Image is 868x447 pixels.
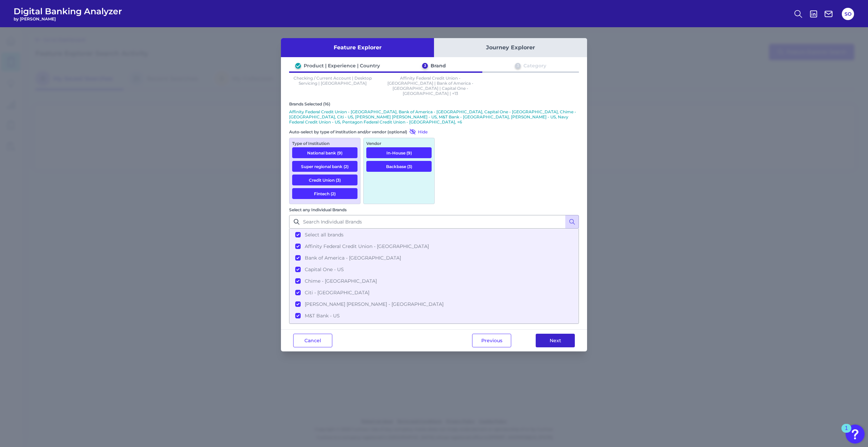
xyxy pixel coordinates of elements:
button: Backbase (3) [366,161,432,172]
button: National bank (9) [292,147,357,158]
button: SO [842,8,854,20]
button: [PERSON_NAME] - [GEOGRAPHIC_DATA] [290,321,578,333]
p: Affinity Federal Credit Union - [GEOGRAPHIC_DATA] | Bank of America - [GEOGRAPHIC_DATA] | Capital... [387,76,474,96]
div: Brands Selected (16) [289,101,579,106]
button: M&T Bank - US [290,310,578,321]
button: Citi - [GEOGRAPHIC_DATA] [290,287,578,298]
button: Fintech (2) [292,188,357,199]
button: Chime - [GEOGRAPHIC_DATA] [290,275,578,287]
span: Select all brands [305,232,344,238]
div: 2 [422,63,428,69]
button: In-House (9) [366,147,432,158]
div: Brand [431,63,446,69]
button: Next [536,334,575,347]
span: Bank of America - [GEOGRAPHIC_DATA] [305,255,401,261]
input: Search Individual Brands [289,215,579,229]
button: Capital One - US [290,264,578,275]
button: Open Resource Center, 1 new notification [846,425,865,444]
button: Journey Explorer [434,38,587,57]
span: Affinity Federal Credit Union - [GEOGRAPHIC_DATA] [305,243,429,249]
div: 1 [845,428,848,437]
span: M&T Bank - US [305,313,340,319]
div: Auto-select by type of institution and/or vendor (optional) [289,128,435,135]
div: Product | Experience | Country [304,63,380,69]
button: Cancel [293,334,332,347]
span: Chime - [GEOGRAPHIC_DATA] [305,278,377,284]
div: Category [523,63,546,69]
span: Citi - [GEOGRAPHIC_DATA] [305,289,369,296]
button: Bank of America - [GEOGRAPHIC_DATA] [290,252,578,264]
button: [PERSON_NAME] [PERSON_NAME] - [GEOGRAPHIC_DATA] [290,298,578,310]
div: Type of Institution [292,141,357,146]
button: Super regional bank (2) [292,161,357,172]
span: Digital Banking Analyzer [14,6,122,16]
span: by [PERSON_NAME] [14,16,122,21]
p: Affinity Federal Credit Union - [GEOGRAPHIC_DATA], Bank of America - [GEOGRAPHIC_DATA], Capital O... [289,109,579,125]
span: [PERSON_NAME] [PERSON_NAME] - [GEOGRAPHIC_DATA] [305,301,444,307]
div: 3 [515,63,521,69]
label: Select any Individual Brands [289,207,347,212]
div: Vendor [366,141,432,146]
button: Feature Explorer [281,38,434,57]
span: Capital One - US [305,266,344,272]
button: Previous [472,334,511,347]
button: Select all brands [290,229,578,241]
button: Affinity Federal Credit Union - [GEOGRAPHIC_DATA] [290,241,578,252]
p: Checking / Current Account | Desktop Servicing | [GEOGRAPHIC_DATA] [289,76,376,96]
button: Hide [407,128,428,135]
button: Credit Union (3) [292,175,357,185]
